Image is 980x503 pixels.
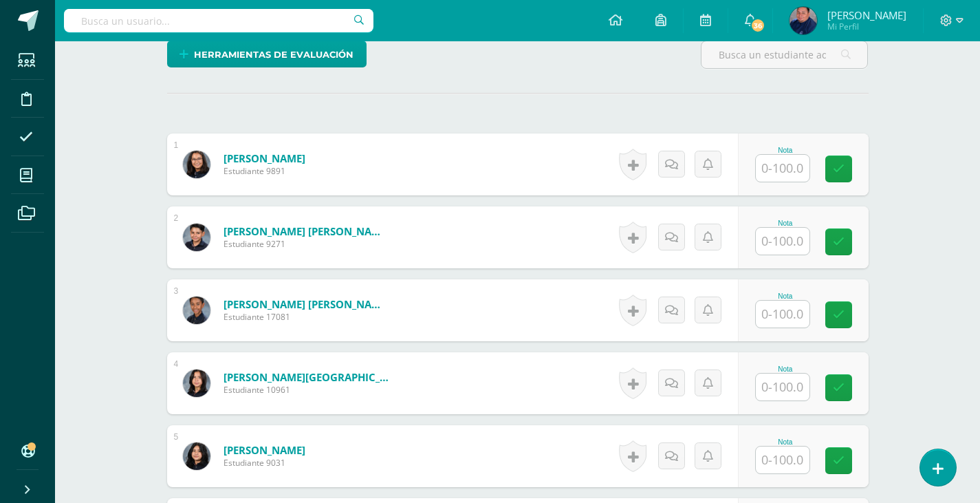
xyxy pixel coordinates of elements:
[755,220,816,227] div: Nota
[827,21,906,32] span: Mi Perfil
[224,297,389,311] a: [PERSON_NAME] [PERSON_NAME]
[756,374,809,400] input: 0-100.0
[790,7,817,34] img: ce600a27a9bd3a5bb764cf9e59a5973c.png
[224,457,305,469] span: Estudiante 9031
[183,442,210,470] img: d80966753044b4bbf9ec3496bf98855a.png
[756,228,809,255] input: 0-100.0
[224,151,305,165] a: [PERSON_NAME]
[183,224,210,251] img: d2c2849f4bd7713b195db54323bcb55f.png
[224,384,389,396] span: Estudiante 10961
[224,224,389,238] a: [PERSON_NAME] [PERSON_NAME]
[756,155,809,182] input: 0-100.0
[64,9,373,32] input: Busca un usuario...
[194,42,353,67] span: Herramientas de evaluación
[224,238,389,250] span: Estudiante 9271
[756,301,809,328] input: 0-100.0
[827,8,906,22] span: [PERSON_NAME]
[224,165,305,177] span: Estudiante 9891
[183,370,210,397] img: cb3778a6bdbe89332648088c5eb13b63.png
[701,41,867,68] input: Busca un estudiante aquí...
[755,365,816,373] div: Nota
[755,292,816,300] div: Nota
[167,41,367,67] a: Herramientas de evaluación
[756,447,809,473] input: 0-100.0
[755,438,816,446] div: Nota
[224,311,389,323] span: Estudiante 17081
[183,151,210,178] img: ade919e33f8468cf5140c4b568c690ac.png
[224,370,389,384] a: [PERSON_NAME][GEOGRAPHIC_DATA][PERSON_NAME]
[224,443,305,457] a: [PERSON_NAME]
[755,147,816,154] div: Nota
[183,297,210,324] img: 72c040490894264ac0f2689e7eaf41e5.png
[750,18,765,33] span: 36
